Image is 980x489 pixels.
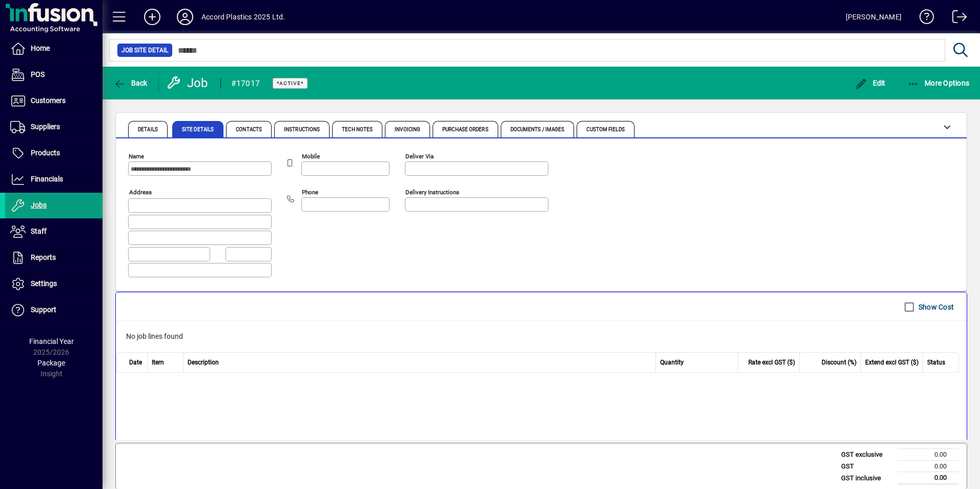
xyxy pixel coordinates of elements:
a: Support [5,297,103,323]
td: GST exclusive [836,449,897,461]
button: Back [111,74,150,92]
span: Edit [855,79,886,87]
span: Settings [31,279,57,288]
span: Job Site Detail [121,45,168,55]
a: Customers [5,88,103,114]
mat-label: Delivery Instructions [405,189,459,196]
td: 0.00 [897,472,959,484]
div: Job [167,75,210,91]
div: Accord Plastics 2025 Ltd. [201,9,285,25]
span: Back [113,79,148,87]
td: 0.00 [897,449,959,461]
span: Date [129,358,142,367]
a: POS [5,62,103,88]
span: Discount (%) [822,358,856,367]
span: Status [927,358,945,367]
span: Customers [31,96,66,105]
a: Reports [5,245,103,271]
span: Jobs [31,201,47,209]
a: Logout [945,2,967,35]
button: Add [136,8,169,26]
span: Products [31,149,60,157]
mat-label: Deliver via [405,153,434,160]
app-page-header-button: Back [103,74,159,92]
div: [PERSON_NAME] [846,9,902,25]
span: Site Details [182,127,214,132]
span: Home [31,44,50,52]
a: Home [5,36,103,62]
span: Financials [31,175,63,183]
span: Quantity [660,358,684,367]
a: Staff [5,219,103,244]
span: Extend excl GST ($) [865,358,918,367]
span: Item [152,358,164,367]
span: More Options [907,79,970,87]
mat-label: Phone [302,189,318,196]
td: GST [836,460,897,472]
div: No job lines found [116,321,967,352]
span: Financial Year [29,337,74,345]
div: #17017 [231,75,260,92]
a: Financials [5,167,103,192]
label: Show Cost [916,302,954,312]
mat-label: Name [129,153,144,160]
a: Suppliers [5,114,103,140]
span: Instructions [284,127,320,132]
span: Tech Notes [342,127,373,132]
span: Package [37,359,65,367]
span: Description [188,358,219,367]
button: Edit [852,74,888,92]
span: Support [31,305,56,314]
span: Contacts [236,127,262,132]
span: Staff [31,227,47,235]
span: Details [138,127,158,132]
span: Documents / Images [511,127,565,132]
button: More Options [905,74,972,92]
td: 0.00 [897,460,959,472]
span: Purchase Orders [442,127,488,132]
a: Settings [5,271,103,297]
span: Suppliers [31,123,60,131]
span: Reports [31,253,56,261]
span: POS [31,70,45,78]
span: Invoicing [395,127,420,132]
span: Custom Fields [586,127,624,132]
a: Knowledge Base [912,2,934,35]
button: Profile [169,8,201,26]
td: GST inclusive [836,472,897,484]
mat-label: Mobile [302,153,320,160]
a: Products [5,140,103,166]
span: Rate excl GST ($) [748,358,795,367]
